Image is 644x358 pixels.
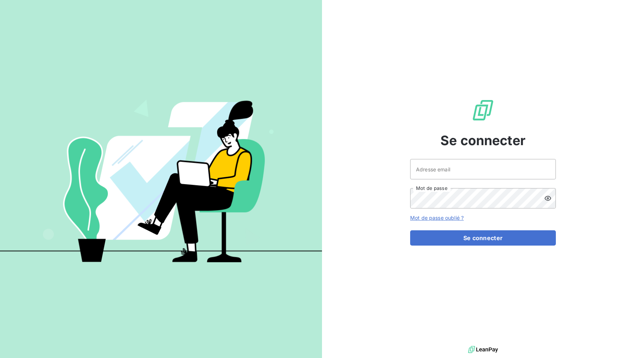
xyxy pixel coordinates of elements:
button: Se connecter [410,230,556,246]
span: Se connecter [440,131,526,150]
input: placeholder [410,159,556,179]
img: logo [468,344,498,355]
img: Logo LeanPay [471,99,495,122]
a: Mot de passe oublié ? [410,215,464,221]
